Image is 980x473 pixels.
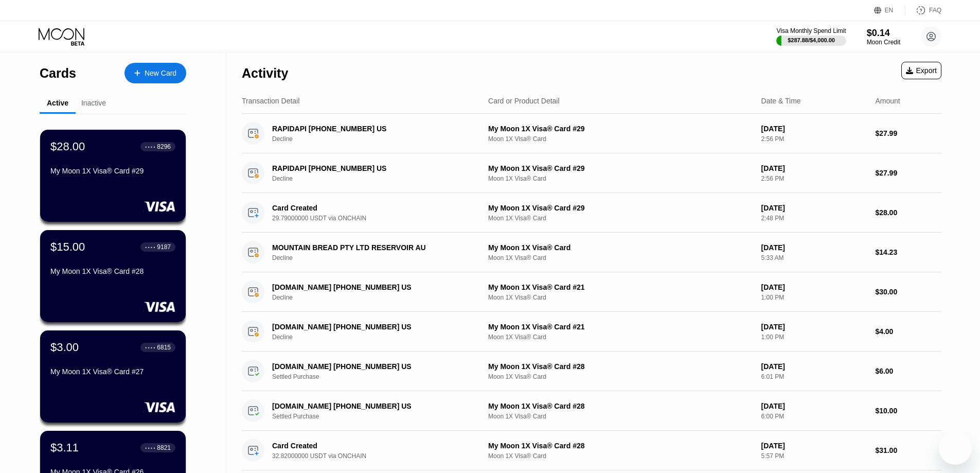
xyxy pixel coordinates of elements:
div: $287.88 / $4,000.00 [788,37,835,43]
div: Transaction Detail [242,97,299,105]
div: Decline [272,254,487,261]
div: My Moon 1X Visa® Card #29 [50,167,175,175]
div: 9187 [157,243,171,251]
div: [DOMAIN_NAME] [PHONE_NUMBER] US [272,402,472,410]
div: $31.00 [875,446,941,454]
div: [DOMAIN_NAME] [PHONE_NUMBER] USDeclineMy Moon 1X Visa® Card #21Moon 1X Visa® Card[DATE]1:00 PM$4.00 [242,312,941,352]
div: Inactive [81,99,106,107]
div: MOUNTAIN BREAD PTY LTD RESERVOIR AUDeclineMy Moon 1X Visa® CardMoon 1X Visa® Card[DATE]5:33 AM$14.23 [242,233,941,272]
div: Active [47,99,68,107]
div: RAPIDAPI [PHONE_NUMBER] US [272,125,472,133]
div: [DOMAIN_NAME] [PHONE_NUMBER] USSettled PurchaseMy Moon 1X Visa® Card #28Moon 1X Visa® Card[DATE]6... [242,352,941,391]
div: Moon 1X Visa® Card [488,254,753,261]
div: $15.00 [50,240,85,254]
div: 2:56 PM [761,135,867,143]
div: [DATE] [761,243,867,252]
div: Moon 1X Visa® Card [488,452,753,460]
iframe: Button to launch messaging window [939,432,972,465]
div: Moon 1X Visa® Card [488,373,753,380]
div: Activity [242,66,288,81]
div: [DOMAIN_NAME] [PHONE_NUMBER] US [272,362,472,371]
div: 5:57 PM [761,452,867,460]
div: [DOMAIN_NAME] [PHONE_NUMBER] USSettled PurchaseMy Moon 1X Visa® Card #28Moon 1X Visa® Card[DATE]6... [242,391,941,431]
div: 6815 [157,344,171,351]
div: 8296 [157,143,171,150]
div: RAPIDAPI [PHONE_NUMBER] USDeclineMy Moon 1X Visa® Card #29Moon 1X Visa® Card[DATE]2:56 PM$27.99 [242,114,941,153]
div: My Moon 1X Visa® Card #28 [50,267,175,275]
div: 2:48 PM [761,215,867,222]
div: [DATE] [761,164,867,172]
div: [DOMAIN_NAME] [PHONE_NUMBER] US [272,323,472,331]
div: [DATE] [761,362,867,371]
div: Decline [272,135,487,143]
div: Decline [272,294,487,301]
div: Visa Monthly Spend Limit [776,27,846,34]
div: My Moon 1X Visa® Card #28 [488,362,753,371]
div: $10.00 [875,407,941,415]
div: Card or Product Detail [488,97,560,105]
div: 2:56 PM [761,175,867,182]
div: $14.23 [875,248,941,256]
div: [DATE] [761,323,867,331]
div: 6:00 PM [761,413,867,420]
div: Moon 1X Visa® Card [488,135,753,143]
div: Moon 1X Visa® Card [488,215,753,222]
div: $30.00 [875,288,941,296]
div: [DATE] [761,402,867,410]
div: $27.99 [875,129,941,137]
div: My Moon 1X Visa® Card #27 [50,367,175,376]
div: RAPIDAPI [PHONE_NUMBER] USDeclineMy Moon 1X Visa® Card #29Moon 1X Visa® Card[DATE]2:56 PM$27.99 [242,153,941,193]
div: Card Created29.79000000 USDT via ONCHAINMy Moon 1X Visa® Card #29Moon 1X Visa® Card[DATE]2:48 PM$... [242,193,941,233]
div: Moon 1X Visa® Card [488,175,753,182]
div: Export [906,66,937,75]
div: $0.14Moon Credit [867,28,900,46]
div: 1:00 PM [761,334,867,341]
div: $28.00● ● ● ●8296My Moon 1X Visa® Card #29 [40,130,186,222]
div: Visa Monthly Spend Limit$287.88/$4,000.00 [776,27,846,46]
div: EN [885,7,894,14]
div: $6.00 [875,367,941,375]
div: $4.00 [875,327,941,336]
div: Moon 1X Visa® Card [488,294,753,301]
div: [DATE] [761,283,867,291]
div: My Moon 1X Visa® Card #21 [488,283,753,291]
div: ● ● ● ● [145,145,155,148]
div: ● ● ● ● [145,446,155,449]
div: Card Created [272,204,472,212]
div: [DATE] [761,442,867,450]
div: [DATE] [761,204,867,212]
div: $3.00 [50,341,79,354]
div: $3.11 [50,441,79,454]
div: RAPIDAPI [PHONE_NUMBER] US [272,164,472,172]
div: [DOMAIN_NAME] [PHONE_NUMBER] USDeclineMy Moon 1X Visa® Card #21Moon 1X Visa® Card[DATE]1:00 PM$30.00 [242,272,941,312]
div: Export [901,62,941,79]
div: 29.79000000 USDT via ONCHAIN [272,215,487,222]
div: Decline [272,175,487,182]
div: My Moon 1X Visa® Card #21 [488,323,753,331]
div: 8821 [157,444,171,451]
div: Card Created32.82000000 USDT via ONCHAINMy Moon 1X Visa® Card #28Moon 1X Visa® Card[DATE]5:57 PM$... [242,431,941,470]
div: FAQ [929,7,941,14]
div: EN [874,5,905,15]
div: Card Created [272,442,472,450]
div: 32.82000000 USDT via ONCHAIN [272,452,487,460]
div: ● ● ● ● [145,346,155,349]
div: $28.00 [875,208,941,217]
div: 1:00 PM [761,294,867,301]
div: My Moon 1X Visa® Card #29 [488,204,753,212]
div: My Moon 1X Visa® Card #28 [488,402,753,410]
div: MOUNTAIN BREAD PTY LTD RESERVOIR AU [272,243,472,252]
div: Moon 1X Visa® Card [488,334,753,341]
div: $3.00● ● ● ●6815My Moon 1X Visa® Card #27 [40,330,186,423]
div: Date & Time [761,97,801,105]
div: My Moon 1X Visa® Card #29 [488,164,753,172]
div: Amount [875,97,900,105]
div: $27.99 [875,169,941,177]
div: 6:01 PM [761,373,867,380]
div: Decline [272,334,487,341]
div: My Moon 1X Visa® Card [488,243,753,252]
div: 5:33 AM [761,254,867,261]
div: Settled Purchase [272,373,487,380]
